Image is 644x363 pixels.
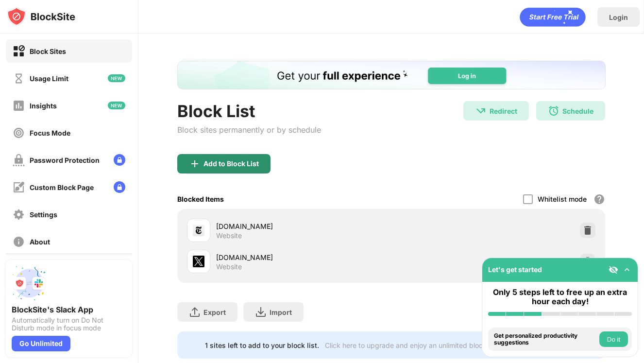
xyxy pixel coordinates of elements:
img: password-protection-off.svg [13,154,25,166]
div: BlockSite's Slack App [12,305,126,314]
div: Schedule [562,107,593,115]
img: time-usage-off.svg [13,72,25,85]
div: Insights [30,102,57,110]
div: Redirect [490,107,517,115]
div: Add to Block List [203,160,259,168]
img: focus-off.svg [13,127,25,139]
div: Only 5 steps left to free up an extra hour each day! [488,288,632,306]
img: eye-not-visible.svg [609,265,618,275]
div: Import [270,308,292,316]
div: Export [203,308,226,316]
div: [DOMAIN_NAME] [216,221,391,231]
img: insights-off.svg [13,100,25,112]
img: logo-blocksite.svg [7,7,75,26]
div: Custom Block Page [30,183,94,191]
img: customize-block-page-off.svg [13,181,25,193]
img: new-icon.svg [108,74,125,82]
img: omni-setup-toggle.svg [622,265,632,275]
div: Block sites permanently or by schedule [177,125,321,135]
img: favicons [193,225,204,236]
div: Usage Limit [30,74,68,83]
img: lock-menu.svg [114,181,125,193]
div: Password Protection [30,156,100,164]
div: Settings [30,210,57,219]
div: Focus Mode [30,129,70,137]
div: About [30,238,50,246]
div: Get personalized productivity suggestions [494,332,597,346]
div: Website [216,231,242,240]
div: Let's get started [488,265,542,274]
img: new-icon.svg [108,102,125,109]
img: favicons [193,256,204,267]
div: Click here to upgrade and enjoy an unlimited block list. [325,341,499,349]
img: block-on.svg [13,45,25,57]
div: Block Sites [30,47,66,55]
div: [DOMAIN_NAME] [216,252,391,262]
img: about-off.svg [13,236,25,248]
div: Website [216,262,242,271]
button: Do it [599,331,628,347]
div: Go Unlimited [12,336,70,351]
img: settings-off.svg [13,208,25,221]
img: lock-menu.svg [114,154,125,166]
iframe: Banner [177,61,606,89]
div: Automatically turn on Do Not Disturb mode in focus mode [12,316,126,332]
div: Login [609,13,628,21]
div: animation [520,7,586,27]
img: push-slack.svg [12,266,47,301]
div: Whitelist mode [538,195,587,203]
div: 1 sites left to add to your block list. [205,341,319,349]
div: Blocked Items [177,195,224,203]
div: Block List [177,101,321,121]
